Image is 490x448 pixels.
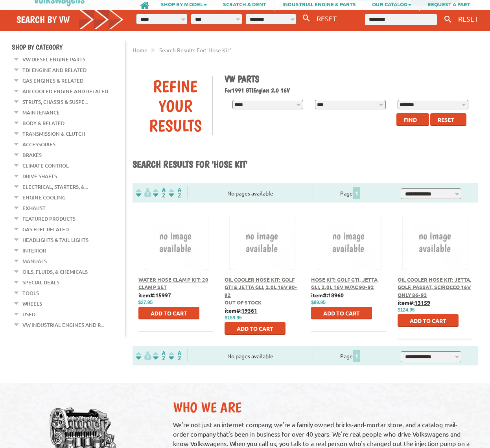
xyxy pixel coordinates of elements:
[22,256,47,266] a: Manuals
[22,129,85,139] a: Transmission & Clutch
[159,46,231,53] span: Search results for: 'hose kit'
[22,192,66,203] a: Engine Cooling
[414,299,430,306] u: 13159
[22,203,46,213] a: Exhaust
[138,276,208,291] a: Water Hose Clamp Kit: 20 Clamp Set
[151,310,187,317] span: Add to Cart
[300,13,313,24] button: Search By VW...
[313,186,387,199] div: Page
[22,277,59,288] a: Special Deals
[22,107,60,118] a: Maintenance
[225,307,257,314] b: item#:
[22,160,69,171] a: Climate Control
[136,351,151,360] img: filterpricelow.svg
[311,276,378,291] a: Hose Kit: Golf GTI, Jetta GLI, 2.0L 16V w/AC 90-92
[311,307,372,319] button: Add to Cart
[323,310,360,317] span: Add to Cart
[22,235,88,245] a: Headlights & Tail Lights
[353,350,360,362] span: 1
[353,187,360,199] span: 1
[22,86,108,96] a: Air Cooled Engine and Related
[313,349,387,362] div: Page
[458,15,478,23] span: RESET
[311,300,326,305] span: $89.95
[455,13,481,24] button: RESET
[404,116,417,123] span: Find
[22,224,69,234] a: Gas Fuel Related
[311,291,344,299] b: item#:
[225,87,232,94] span: For
[225,315,241,321] span: $159.95
[133,159,479,171] h1: Search results for 'hose kit'
[22,76,83,86] a: Gas Engines & Related
[136,188,151,197] img: filterpricelow.svg
[225,73,472,85] h1: VW Parts
[188,189,313,197] div: No pages available
[237,325,273,332] span: Add to Cart
[22,97,88,107] a: Struts, Chassis & Suspe...
[22,309,35,319] a: Used
[317,14,337,22] span: RESET
[188,352,313,360] div: No pages available
[22,299,42,309] a: Wheels
[138,76,213,135] div: Refine Your Results
[22,182,88,192] a: Electrical, Starters, &...
[398,314,459,327] button: Add to Cart
[22,171,57,181] a: Drive Shafts
[151,351,167,360] img: Sort by Headline
[167,351,183,360] img: Sort by Sales Rank
[22,245,46,256] a: Interior
[22,320,104,330] a: VW Industrial Engines and R...
[22,54,85,65] a: VW Diesel Engine Parts
[151,188,167,197] img: Sort by Headline
[438,116,454,123] span: Reset
[241,307,257,314] u: 19361
[155,291,171,299] u: 15997
[430,113,466,126] button: Reset
[225,322,286,335] button: Add to Cart
[225,299,262,306] span: Out of stock
[22,267,88,277] a: Oils, Fluids, & Chemicals
[173,399,472,416] h2: Who We Are
[398,276,472,298] a: Oil Cooler Hose Kit: Jetta, Golf, Passat, Scirocco 16V Only 86-93
[22,118,64,128] a: Body & Related
[22,150,42,160] a: Brakes
[22,288,39,298] a: Tools
[12,43,125,51] h4: Shop By Category
[22,139,55,149] a: Accessories
[328,291,344,299] u: 18960
[22,65,87,75] a: TDI Engine and Related
[410,317,446,324] span: Add to Cart
[398,299,430,306] b: item#:
[138,291,171,299] b: item#:
[398,307,414,313] span: $124.95
[17,14,124,25] h4: Search by VW
[225,87,472,94] h2: 1991 GTI
[253,87,290,94] span: Engine: 2.0 16V
[138,307,199,319] button: Add to Cart
[396,113,429,126] button: Find
[225,276,297,298] a: Oil Cooler Hose Kit: Golf GTI & Jetta GLI, 2.0L 16V 90-92
[442,13,454,26] button: Keyword Search
[138,300,153,305] span: $27.95
[22,214,76,224] a: Featured Products
[167,188,183,197] img: Sort by Sales Rank
[133,46,147,53] a: Home
[313,13,340,24] button: RESET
